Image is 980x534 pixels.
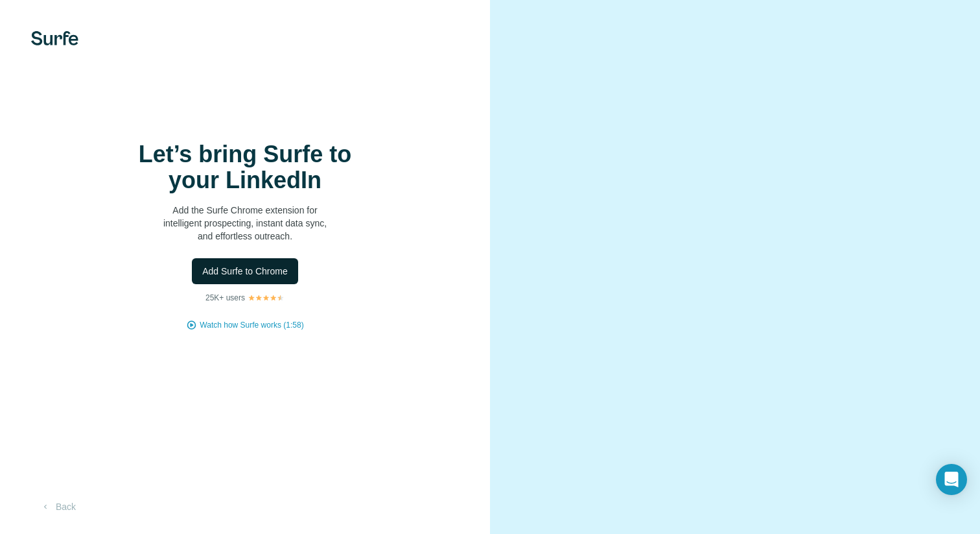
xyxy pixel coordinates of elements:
[31,495,85,518] button: Back
[205,292,245,304] p: 25K+ users
[200,319,303,331] button: Watch how Surfe works (1:58)
[115,141,375,193] h1: Let’s bring Surfe to your LinkedIn
[115,204,375,243] p: Add the Surfe Chrome extension for intelligent prospecting, instant data sync, and effortless out...
[202,265,288,278] span: Add Surfe to Chrome
[192,258,298,284] button: Add Surfe to Chrome
[936,464,967,495] div: Open Intercom Messenger
[248,294,285,302] img: Rating Stars
[31,31,78,45] img: Surfe's logo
